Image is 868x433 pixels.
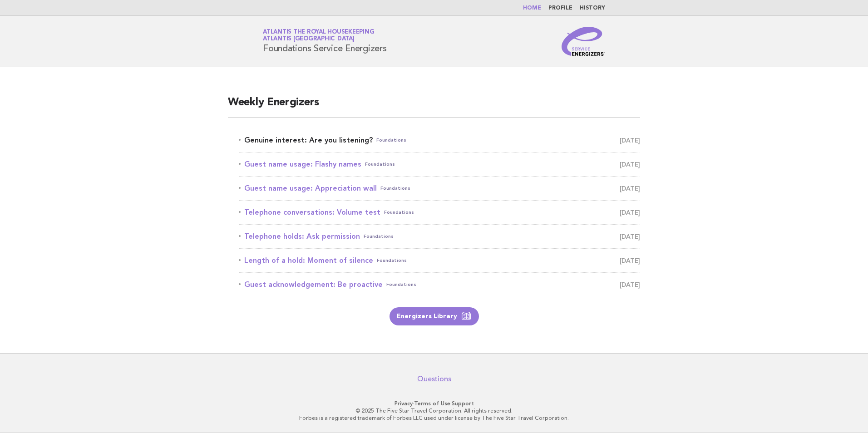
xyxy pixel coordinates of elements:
span: Foundations [377,254,407,267]
a: Genuine interest: Are you listening?Foundations [DATE] [239,134,640,147]
a: Atlantis the Royal HousekeepingAtlantis [GEOGRAPHIC_DATA] [263,29,374,42]
a: Guest name usage: Flashy namesFoundations [DATE] [239,158,640,171]
a: Telephone holds: Ask permissionFoundations [DATE] [239,230,640,243]
span: [DATE] [620,158,640,171]
a: Telephone conversations: Volume testFoundations [DATE] [239,206,640,219]
p: Forbes is a registered trademark of Forbes LLC used under license by The Five Star Travel Corpora... [156,414,712,422]
span: Foundations [386,278,416,291]
p: © 2025 The Five Star Travel Corporation. All rights reserved. [156,407,712,414]
p: · · [156,400,712,407]
h2: Weekly Energizers [228,95,640,118]
a: Home [523,5,541,11]
span: [DATE] [620,182,640,195]
span: Foundations [380,182,410,195]
span: Foundations [365,158,395,171]
a: Guest name usage: Appreciation wallFoundations [DATE] [239,182,640,195]
span: Foundations [364,230,394,243]
span: [DATE] [620,134,640,147]
a: Support [452,400,474,407]
span: Atlantis [GEOGRAPHIC_DATA] [263,36,355,42]
span: [DATE] [620,278,640,291]
a: Questions [417,374,451,384]
span: [DATE] [620,254,640,267]
span: [DATE] [620,230,640,243]
span: [DATE] [620,206,640,219]
a: Guest acknowledgement: Be proactiveFoundations [DATE] [239,278,640,291]
a: Privacy [395,400,413,407]
a: Terms of Use [414,400,450,407]
a: Energizers Library [390,307,479,325]
h1: Foundations Service Energizers [263,30,387,53]
a: Profile [548,5,572,11]
a: History [580,5,605,11]
span: Foundations [384,206,414,219]
span: Foundations [376,134,406,147]
a: Length of a hold: Moment of silenceFoundations [DATE] [239,254,640,267]
img: Service Energizers [562,27,605,56]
